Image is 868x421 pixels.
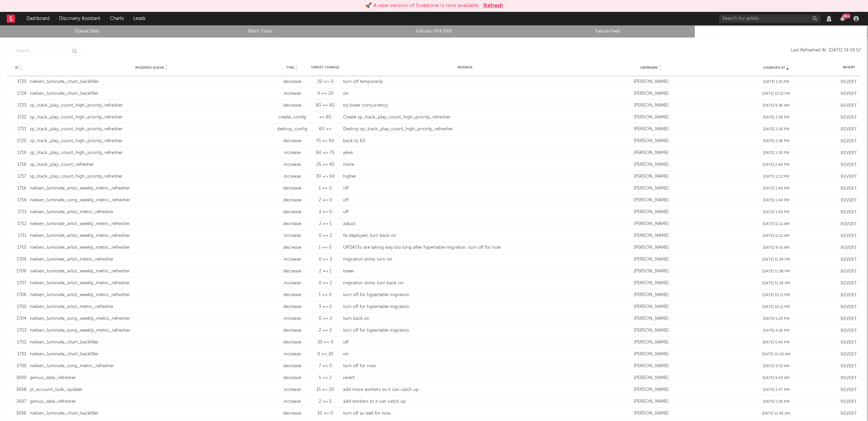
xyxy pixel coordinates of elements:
[343,126,587,133] div: Destroy sp_track_play_count_high_priority_refresher
[590,304,712,310] div: [PERSON_NAME]
[135,66,164,70] span: Modified Queue
[841,65,857,70] div: Revert
[590,197,712,204] div: [PERSON_NAME]
[311,150,340,156] div: 60 => 75
[841,222,857,226] button: Revert
[343,398,587,405] div: add workers to it can catch up
[343,268,587,275] div: lower
[311,173,340,180] div: 30 => 60
[842,14,851,19] div: 99 +
[525,27,691,36] a: Failure Feed
[590,232,712,239] div: [PERSON_NAME]
[277,197,308,204] div: decrease
[311,351,340,358] div: 0 => 30
[343,339,587,346] div: off
[11,161,26,168] div: 1718
[11,268,26,275] div: 1708
[11,221,26,227] div: 1712
[54,12,105,25] a: Discovery Assistant
[841,104,857,108] button: Revert
[277,351,308,358] div: increase
[311,256,340,263] div: 0 => 3
[841,139,857,143] button: Revert
[311,386,340,393] div: 15 => 20
[763,66,785,70] span: Changed At
[311,65,340,70] div: Target Change
[277,114,308,121] div: create_config
[343,161,587,168] div: more
[590,244,712,251] div: [PERSON_NAME]
[715,399,837,405] div: [DATE] 5:38 PM
[11,327,26,334] div: 1703
[80,46,861,56] div: Last Refreshed At: [DATE] 14:14:57
[30,161,274,168] div: sp_track_play_count_refresher
[4,27,170,36] a: Queue Stats
[311,315,340,322] div: 0 => 2
[277,79,308,85] div: decrease
[840,16,845,21] button: 99+
[30,114,274,121] div: sp_track_play_count_high_priority_refresher
[11,197,26,204] div: 1714
[715,387,837,393] div: [DATE] 5:47 PM
[11,150,26,156] div: 1719
[715,411,837,417] div: [DATE] 11:46 AM
[715,79,837,85] div: [DATE] 1:55 PM
[311,292,340,298] div: 1 => 0
[590,150,712,156] div: [PERSON_NAME]
[11,351,26,358] div: 1701
[590,90,712,97] div: [PERSON_NAME]
[715,209,837,215] div: [DATE] 1:44 PM
[841,269,857,274] button: Revert
[841,258,857,262] button: Revert
[715,245,837,251] div: [DATE] 9:55 AM
[30,410,274,417] div: nielsen_luminate_chart_backfiller
[11,280,26,287] div: 1707
[311,363,340,370] div: 7 => 0
[343,138,587,145] div: back to 60
[311,126,340,133] div: 60 =>
[11,114,26,121] div: 1722
[590,268,712,275] div: [PERSON_NAME]
[30,221,274,227] div: nielsen_luminate_artist_weekly_metric_refresher
[841,281,857,286] button: Revert
[343,386,587,393] div: add more workers so it can catch up
[715,221,837,227] div: [DATE] 11:11 AM
[30,244,274,251] div: nielsen_luminate_artist_weekly_metric_refresher
[277,161,308,168] div: increase
[277,386,308,393] div: increase
[277,209,308,216] div: decrease
[343,173,587,180] div: higher
[277,221,308,227] div: decrease
[841,92,857,96] button: Revert
[277,102,308,109] div: decrease
[343,375,587,381] div: revert
[343,363,587,370] div: turn off for now
[343,244,587,251] div: UPDATEs are taking way too long after hypertable migration, turn off for now
[841,186,857,191] button: Revert
[30,280,274,287] div: nielsen_luminate_artist_weekly_metric_refresher
[698,27,864,36] a: Recent Changes
[11,232,26,239] div: 1711
[311,161,340,168] div: 25 => 45
[590,386,712,393] div: [PERSON_NAME]
[311,221,340,227] div: 2 => 1
[590,327,712,334] div: [PERSON_NAME]
[841,400,857,404] button: Revert
[343,304,587,310] div: turn off for hypertable migration
[277,185,308,192] div: decrease
[30,256,274,263] div: nielsen_luminate_artist_metric_refresher
[590,114,712,121] div: [PERSON_NAME]
[30,304,274,310] div: nielsen_luminate_artist_metric_refresher
[715,198,837,203] div: [DATE] 1:44 PM
[590,410,712,417] div: [PERSON_NAME]
[311,375,340,381] div: 5 => 2
[30,126,274,133] div: sp_track_play_count_high_priority_refresher
[129,12,150,25] a: Leads
[277,410,308,417] div: decrease
[311,102,340,109] div: 80 => 60
[841,364,857,369] button: Revert
[343,327,587,334] div: turn off for hypertable migration
[715,292,837,298] div: [DATE] 10:11 PM
[311,185,340,192] div: 1 => 0
[841,163,857,167] button: Revert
